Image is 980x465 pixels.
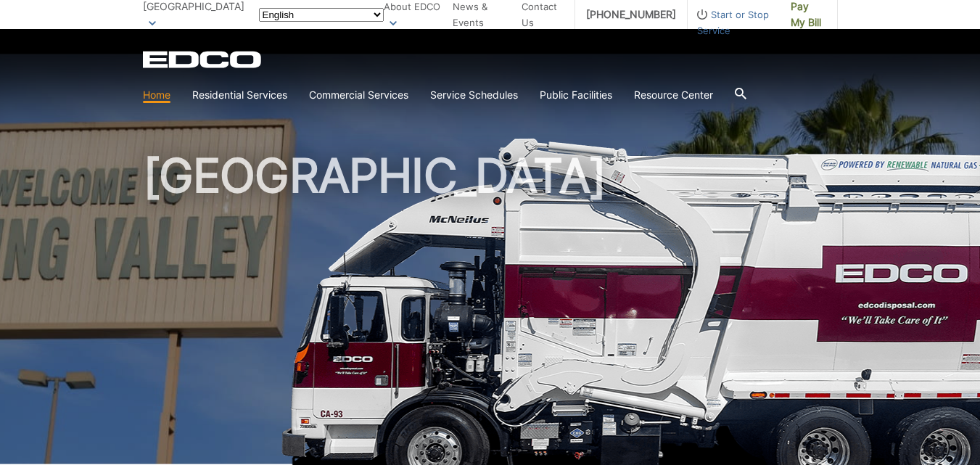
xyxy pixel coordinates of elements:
a: Resource Center [634,87,713,103]
select: Select a language [259,8,384,22]
a: Public Facilities [540,87,612,103]
a: EDCD logo. Return to the homepage. [143,51,263,68]
a: Home [143,87,170,103]
a: Commercial Services [309,87,408,103]
a: Residential Services [192,87,287,103]
a: Service Schedules [430,87,518,103]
